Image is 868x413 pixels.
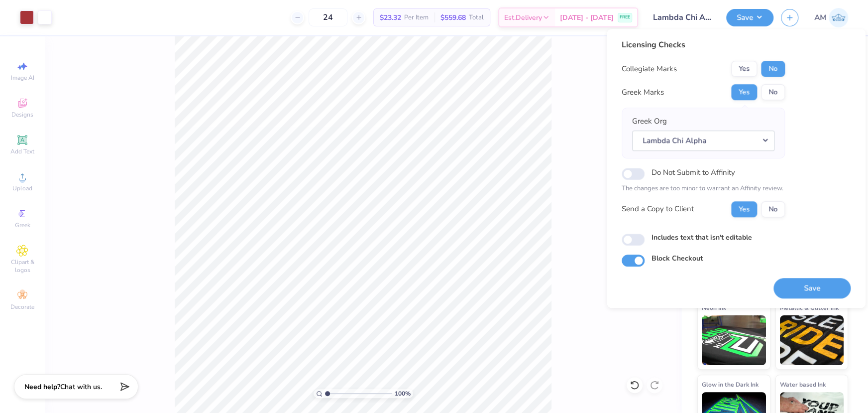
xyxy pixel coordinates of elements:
[560,12,614,23] span: [DATE] - [DATE]
[622,87,664,98] div: Greek Marks
[404,12,429,23] span: Per Item
[60,382,102,392] span: Chat with us.
[24,382,60,392] strong: Need help?
[469,12,484,23] span: Total
[10,303,34,311] span: Decorate
[632,116,667,127] label: Greek Org
[5,258,40,274] span: Clipart & logos
[761,201,785,217] button: No
[731,201,757,217] button: Yes
[11,111,33,119] span: Designs
[622,203,694,215] div: Send a Copy to Client
[440,12,466,23] span: $559.68
[731,84,757,100] button: Yes
[620,14,630,21] span: FREE
[12,184,32,192] span: Upload
[622,184,785,194] p: The changes are too minor to warrant an Affinity review.
[773,278,851,298] button: Save
[780,379,826,390] span: Water based Ink
[380,12,401,23] span: $23.32
[731,61,757,77] button: Yes
[726,9,773,26] button: Save
[651,253,703,264] label: Block Checkout
[622,39,785,51] div: Licensing Checks
[814,8,848,27] a: AM
[780,315,844,365] img: Metallic & Glitter Ink
[632,131,774,151] button: Lambda Chi Alpha
[11,74,34,82] span: Image AI
[10,147,34,155] span: Add Text
[829,8,848,27] img: Arvi Mikhail Parcero
[395,389,411,398] span: 100 %
[761,61,785,77] button: No
[702,379,759,390] span: Glow in the Dark Ink
[702,315,766,365] img: Neon Ink
[651,166,735,179] label: Do Not Submit to Affinity
[622,63,677,74] div: Collegiate Marks
[504,12,542,23] span: Est. Delivery
[15,221,30,229] span: Greek
[651,232,752,243] label: Includes text that isn't editable
[814,12,826,23] span: AM
[309,8,347,26] input: – –
[646,7,719,27] input: Untitled Design
[761,84,785,100] button: No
